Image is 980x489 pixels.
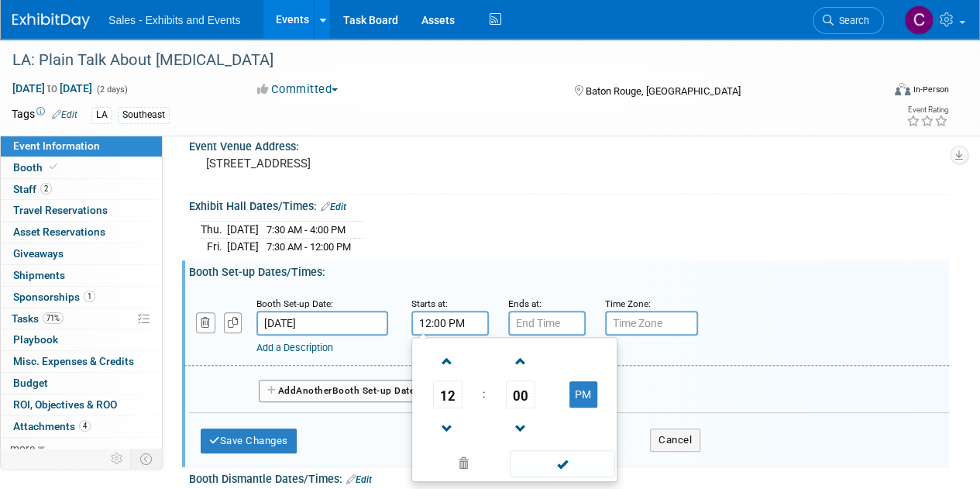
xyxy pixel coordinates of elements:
a: Asset Reservations [1,222,162,243]
div: Southeast [118,107,170,123]
span: Pick Hour [433,381,462,408]
a: Booth [1,157,162,178]
div: LA: Plain Talk About [MEDICAL_DATA] [7,46,869,74]
div: Event Venue Address: [189,135,949,154]
button: Committed [252,81,344,98]
span: ROI, Objectives & ROO [13,398,117,411]
a: Edit [346,474,372,485]
div: LA [91,107,112,123]
input: Time Zone [605,311,698,336]
a: Shipments [1,265,162,286]
a: Playbook [1,329,162,350]
td: Fri. [201,238,227,254]
a: Decrement Hour [433,408,462,448]
td: Personalize Event Tab Strip [104,449,131,469]
span: Budget [13,377,48,389]
button: PM [569,381,597,408]
span: 1 [84,291,95,302]
span: Event Information [13,139,100,152]
span: to [45,82,60,95]
a: Edit [321,201,346,212]
span: 7:30 AM - 4:00 PM [266,224,346,236]
span: Attachments [13,420,91,432]
button: AddAnotherBooth Set-up Date [259,380,423,403]
td: Toggle Event Tabs [131,449,163,469]
a: Search [813,7,884,34]
span: (2 days) [95,84,128,95]
a: Increment Hour [433,341,462,381]
pre: [STREET_ADDRESS] [206,157,489,170]
small: Time Zone: [605,298,651,309]
a: Clear selection [415,453,511,475]
small: Booth Set-up Date: [256,298,333,309]
input: End Time [508,311,586,336]
button: Cancel [650,429,700,452]
img: ExhibitDay [12,13,90,29]
a: Budget [1,373,162,394]
input: Start Time [411,311,489,336]
a: Done [509,454,616,476]
span: 71% [43,312,64,324]
span: Staff [13,183,52,195]
a: ROI, Objectives & ROO [1,394,162,415]
a: Decrement Minute [506,408,535,448]
span: [DATE] [DATE] [12,81,93,95]
div: Booth Dismantle Dates/Times: [189,467,949,487]
a: Add a Description [256,342,333,353]
small: Starts at: [411,298,448,309]
div: Event Format [812,81,949,104]
div: Event Rating [906,106,948,114]
span: Pick Minute [506,381,535,408]
a: Sponsorships1 [1,287,162,308]
span: Tasks [12,312,64,325]
span: Travel Reservations [13,204,108,216]
span: Sponsorships [13,291,95,303]
span: Another [296,385,332,396]
input: Date [256,311,388,336]
span: Baton Rouge, [GEOGRAPHIC_DATA] [585,85,740,97]
a: Tasks71% [1,308,162,329]
span: 2 [40,183,52,195]
span: 4 [79,420,91,432]
button: Save Changes [201,429,297,453]
div: Booth Set-up Dates/Times: [189,260,949,280]
a: Giveaways [1,243,162,264]
a: Attachments4 [1,416,162,437]
span: more [10,442,35,454]
td: Tags [12,106,77,124]
img: Format-Inperson.png [895,83,910,95]
a: more [1,438,162,459]
i: Booth reservation complete [50,163,57,171]
span: Search [834,15,869,26]
div: Exhibit Hall Dates/Times: [189,195,949,215]
span: Sales - Exhibits and Events [108,14,240,26]
span: Shipments [13,269,65,281]
a: Increment Minute [506,341,535,381]
span: 7:30 AM - 12:00 PM [266,241,351,253]
td: [DATE] [227,238,259,254]
img: Christine Lurz [904,5,934,35]
a: Misc. Expenses & Credits [1,351,162,372]
td: Thu. [201,221,227,238]
a: Event Information [1,136,162,157]
span: Playbook [13,333,58,346]
a: Edit [52,109,77,120]
span: Booth [13,161,60,174]
div: In-Person [913,84,949,95]
td: [DATE] [227,221,259,238]
small: Ends at: [508,298,542,309]
a: Staff2 [1,179,162,200]
span: Misc. Expenses & Credits [13,355,134,367]
span: Giveaways [13,247,64,260]
td: : [480,381,488,408]
a: Travel Reservations [1,200,162,221]
span: Asset Reservations [13,226,105,238]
